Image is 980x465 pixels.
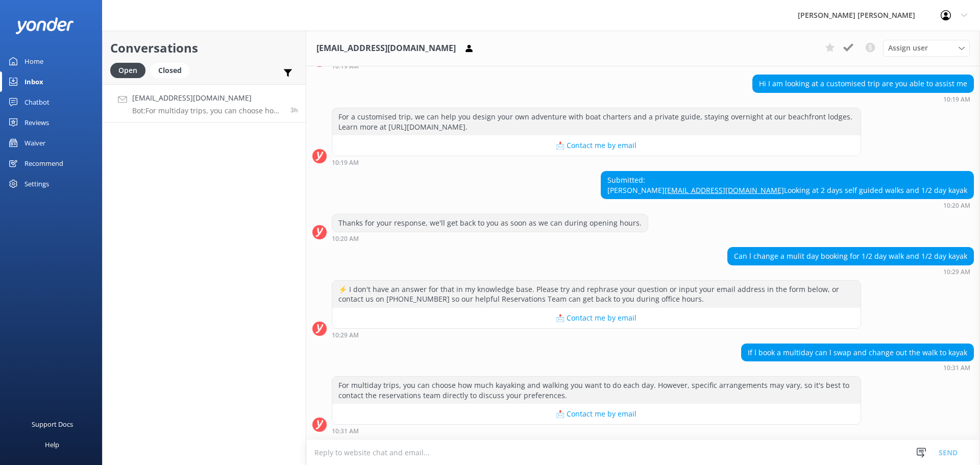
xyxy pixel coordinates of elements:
[888,42,928,54] span: Assign user
[110,63,145,78] div: Open
[24,133,45,153] div: Waiver
[332,428,359,434] strong: 10:31 AM
[943,365,970,371] strong: 10:31 AM
[883,40,970,56] div: Assign User
[103,84,306,123] a: [EMAIL_ADDRESS][DOMAIN_NAME]Bot:For multiday trips, you can choose how much kayaking and walking ...
[943,203,970,209] strong: 10:20 AM
[24,174,49,194] div: Settings
[332,159,861,166] div: Sep 24 2025 10:19am (UTC +12:00) Pacific/Auckland
[728,248,973,265] div: Can l change a mulit day booking for 1/2 day walk and 1/2 day kayak
[741,364,974,371] div: Sep 24 2025 10:31am (UTC +12:00) Pacific/Auckland
[290,106,298,114] span: Sep 24 2025 10:31am (UTC +12:00) Pacific/Auckland
[332,235,648,242] div: Sep 24 2025 10:20am (UTC +12:00) Pacific/Auckland
[332,308,861,328] button: 📩 Contact me by email
[15,17,74,34] img: yonder-white-logo.png
[110,64,151,76] a: Open
[943,96,970,103] strong: 10:19 AM
[332,236,359,242] strong: 10:20 AM
[332,63,359,69] strong: 10:19 AM
[665,185,784,195] a: [EMAIL_ADDRESS][DOMAIN_NAME]
[601,202,974,209] div: Sep 24 2025 10:20am (UTC +12:00) Pacific/Auckland
[752,95,974,103] div: Sep 24 2025 10:19am (UTC +12:00) Pacific/Auckland
[753,75,973,92] div: Hi I am looking at a customised trip are you able to assist me
[332,108,861,135] div: For a customised trip, we can help you design your own adventure with boat charters and a private...
[24,51,43,71] div: Home
[132,92,283,104] h4: [EMAIL_ADDRESS][DOMAIN_NAME]
[332,62,861,69] div: Sep 24 2025 10:19am (UTC +12:00) Pacific/Auckland
[332,281,861,308] div: ⚡ I don't have an answer for that in my knowledge base. Please try and rephrase your question or ...
[132,106,283,115] p: Bot: For multiday trips, you can choose how much kayaking and walking you want to do each day. Ho...
[943,269,970,275] strong: 10:29 AM
[727,268,974,275] div: Sep 24 2025 10:29am (UTC +12:00) Pacific/Auckland
[332,377,861,404] div: For multiday trips, you can choose how much kayaking and walking you want to do each day. However...
[24,92,50,112] div: Chatbot
[45,434,59,455] div: Help
[24,112,49,133] div: Reviews
[742,344,973,361] div: If l book a multiday can l swap and change out the walk to kayak
[601,172,973,199] div: Submitted: [PERSON_NAME] Looking at 2 days self guided walks and 1/2 day kayak
[151,63,189,78] div: Closed
[24,71,43,92] div: Inbox
[332,331,861,338] div: Sep 24 2025 10:29am (UTC +12:00) Pacific/Auckland
[151,64,194,76] a: Closed
[332,214,648,232] div: Thanks for your response, we'll get back to you as soon as we can during opening hours.
[24,153,63,174] div: Recommend
[332,427,861,434] div: Sep 24 2025 10:31am (UTC +12:00) Pacific/Auckland
[316,42,456,55] h3: [EMAIL_ADDRESS][DOMAIN_NAME]
[332,160,359,166] strong: 10:19 AM
[332,404,861,424] button: 📩 Contact me by email
[110,38,298,58] h2: Conversations
[32,414,73,434] div: Support Docs
[332,332,359,338] strong: 10:29 AM
[332,135,861,156] button: 📩 Contact me by email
